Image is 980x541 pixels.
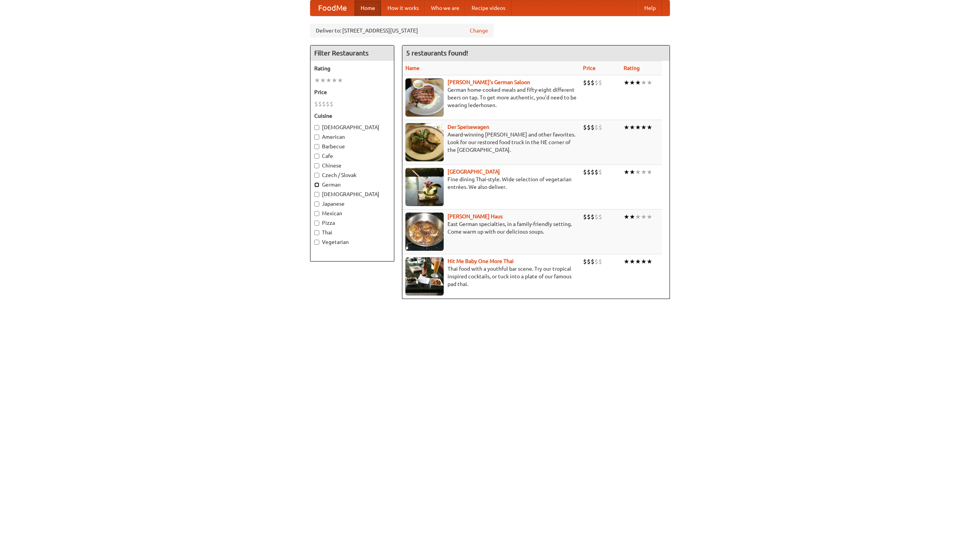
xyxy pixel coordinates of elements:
label: [DEMOGRAPHIC_DATA] [314,123,390,131]
input: German [314,182,319,187]
li: $ [583,78,587,87]
label: Pizza [314,219,390,227]
li: ★ [641,78,647,87]
input: Pizza [314,221,319,226]
img: kohlhaus.jpg [405,213,444,251]
input: Cafe [314,154,319,159]
label: Cafe [314,152,390,160]
li: ★ [641,213,647,221]
img: esthers.jpg [405,78,444,117]
li: ★ [332,76,337,84]
li: $ [591,78,595,87]
a: Name [405,65,420,71]
li: ★ [629,168,635,176]
a: Recipe videos [465,0,511,16]
li: $ [587,257,591,266]
img: speisewagen.jpg [405,123,444,161]
li: $ [330,100,333,108]
li: ★ [635,213,641,221]
li: ★ [629,78,635,87]
li: $ [591,168,595,176]
a: Home [354,0,381,16]
li: ★ [624,78,629,87]
a: Change [470,27,488,34]
li: ★ [624,257,629,266]
h5: Cuisine [314,112,390,120]
input: American [314,135,319,140]
p: Fine dining Thai-style. Wide selection of vegetarian entrées. We also deliver. [405,175,577,191]
a: [GEOGRAPHIC_DATA] [448,169,500,175]
li: ★ [647,168,652,176]
label: German [314,181,390,188]
li: $ [587,123,591,132]
label: Barbecue [314,143,390,150]
input: Chinese [314,163,319,168]
h5: Rating [314,65,390,72]
img: satay.jpg [405,168,444,206]
a: [PERSON_NAME] Haus [448,213,503,219]
li: $ [587,168,591,176]
li: ★ [635,123,641,132]
li: $ [318,100,322,108]
li: ★ [647,123,652,132]
a: FoodMe [310,0,354,16]
li: $ [314,100,318,108]
li: ★ [635,257,641,266]
li: $ [598,123,602,132]
li: ★ [629,213,635,221]
li: ★ [629,257,635,266]
p: East German specialties, in a family-friendly setting. Come warm up with our delicious soups. [405,220,577,236]
li: ★ [641,257,647,266]
h5: Price [314,88,390,96]
li: ★ [641,123,647,132]
li: $ [591,213,595,221]
li: ★ [326,76,332,84]
a: [PERSON_NAME]'s German Saloon [448,79,530,85]
label: Thai [314,229,390,236]
label: Mexican [314,210,390,217]
li: $ [583,123,587,132]
li: ★ [337,76,343,84]
label: Czech / Slovak [314,171,390,179]
p: German home-cooked meals and fifty-eight different beers on tap. To get more authentic, you'd nee... [405,86,577,109]
label: Vegetarian [314,238,390,246]
input: Japanese [314,201,319,206]
li: $ [595,213,598,221]
a: Price [583,65,596,71]
li: $ [591,257,595,266]
li: ★ [624,213,629,221]
li: ★ [647,213,652,221]
b: Der Speisewagen [448,124,489,130]
label: American [314,133,390,141]
li: ★ [635,78,641,87]
li: ★ [624,123,629,132]
p: Thai food with a youthful bar scene. Try our tropical inspired cocktails, or tuck into a plate of... [405,265,577,288]
li: $ [598,213,602,221]
li: $ [595,123,598,132]
li: $ [595,257,598,266]
li: ★ [314,76,320,84]
li: $ [322,100,326,108]
li: $ [598,168,602,176]
li: $ [583,213,587,221]
a: How it works [381,0,425,16]
a: Who we are [425,0,465,16]
label: [DEMOGRAPHIC_DATA] [314,190,390,198]
li: ★ [647,78,652,87]
li: $ [595,168,598,176]
input: [DEMOGRAPHIC_DATA] [314,125,319,130]
label: Japanese [314,200,390,208]
li: ★ [647,257,652,266]
li: $ [587,213,591,221]
li: ★ [629,123,635,132]
li: $ [326,100,330,108]
p: Award-winning [PERSON_NAME] and other favorites. Look for our restored food truck in the NE corne... [405,131,577,154]
li: ★ [635,168,641,176]
li: $ [595,78,598,87]
a: Rating [624,65,640,71]
input: Thai [314,230,319,235]
li: $ [591,123,595,132]
b: Hit Me Baby One More Thai [448,258,514,264]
